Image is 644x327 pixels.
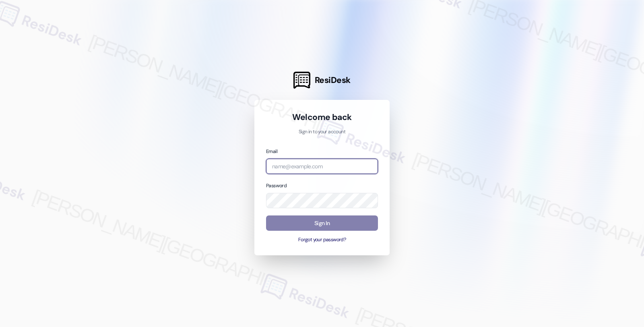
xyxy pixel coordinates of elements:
button: Forgot your password? [266,236,378,244]
h1: Welcome back [266,112,378,123]
img: ResiDesk Logo [293,72,310,89]
button: Sign In [266,215,378,231]
label: Password [266,182,287,189]
span: ResiDesk [315,75,351,86]
input: name@example.com [266,159,378,174]
p: Sign in to your account [266,128,378,136]
label: Email [266,148,277,155]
